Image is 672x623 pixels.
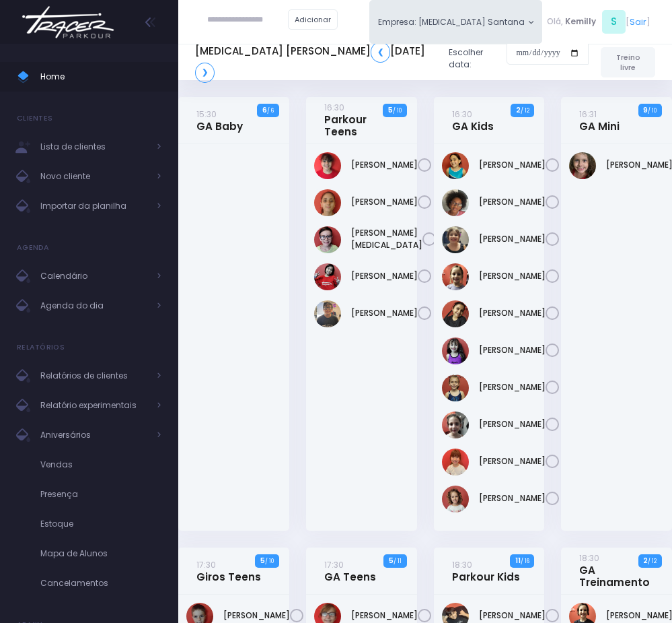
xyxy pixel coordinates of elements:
[351,307,418,319] a: [PERSON_NAME]
[442,412,469,438] img: Mariana Garzuzi Palma
[40,367,148,385] span: Relatórios de clientes
[442,263,469,290] img: Lara Prado Pfefer
[547,15,563,28] span: Olá,
[288,9,338,30] a: Adicionar
[40,515,161,533] span: Estoque
[265,557,274,565] small: / 10
[40,397,148,414] span: Relatório experimentais
[40,68,161,86] span: Home
[40,197,148,215] span: Importar da planilha
[195,63,215,83] a: ❯
[196,108,243,133] a: 15:30GA Baby
[40,297,148,315] span: Agenda do dia
[479,307,546,319] a: [PERSON_NAME]
[442,226,469,253] img: Heloisa Frederico Mota
[442,374,469,401] img: Manuela Andrade Bertolla
[17,234,50,261] h4: Agenda
[40,575,161,592] span: Cancelamentos
[479,610,546,622] a: [PERSON_NAME]
[351,270,418,282] a: [PERSON_NAME]
[324,559,344,570] small: 17:30
[569,152,596,179] img: Maria Helena Coelho Mariano
[17,105,52,132] h4: Clientes
[442,152,469,179] img: Anna Luiza Costa fernandes
[479,418,546,430] a: [PERSON_NAME]
[542,8,655,36] div: [ ]
[452,108,494,133] a: 16:30GA Kids
[442,449,469,476] img: Mariana Namie Takatsuki Momesso
[643,556,648,566] strong: 2
[579,552,650,589] a: 18:30GA Treinamento
[452,108,472,120] small: 16:30
[442,337,469,364] img: Lorena Alexsandra Souza
[17,334,65,361] h4: Relatórios
[602,10,626,34] span: S
[442,300,469,327] img: Livia Baião Gomes
[643,105,648,115] strong: 9
[40,545,161,562] span: Mapa de Alunos
[351,159,418,171] a: [PERSON_NAME]
[314,189,341,216] img: Anna Júlia Roque Silva
[479,196,546,208] a: [PERSON_NAME]
[452,558,520,583] a: 18:30Parkour Kids
[479,159,546,171] a: [PERSON_NAME]
[579,108,597,120] small: 16:31
[351,227,422,251] a: [PERSON_NAME][MEDICAL_DATA]
[40,426,148,444] span: Aniversários
[479,344,546,356] a: [PERSON_NAME]
[196,108,217,120] small: 15:30
[314,226,341,253] img: João Vitor Fontan Nicoleti
[601,47,655,77] a: Treino livre
[196,559,216,570] small: 17:30
[40,267,148,285] span: Calendário
[479,455,546,467] a: [PERSON_NAME]
[260,556,265,566] strong: 5
[521,106,529,114] small: / 12
[515,556,521,566] strong: 11
[223,610,290,622] a: [PERSON_NAME]
[314,263,341,290] img: Lorena mie sato ayres
[579,108,620,133] a: 16:31GA Mini
[314,300,341,327] img: Lucas figueiredo guedes
[324,102,344,113] small: 16:30
[648,106,657,114] small: / 10
[394,557,402,565] small: / 11
[324,101,395,138] a: 16:30Parkour Teens
[565,15,596,28] span: Kemilly
[442,189,469,216] img: Giulia Coelho Mariano
[314,152,341,179] img: Anna Helena Roque Silva
[196,558,261,583] a: 17:30Giros Teens
[324,558,376,583] a: 17:30GA Teens
[630,15,646,28] a: Sair
[452,559,472,570] small: 18:30
[195,42,439,82] h5: [MEDICAL_DATA] [PERSON_NAME] [DATE]
[579,552,599,564] small: 18:30
[479,381,546,393] a: [PERSON_NAME]
[262,105,267,115] strong: 6
[648,557,657,565] small: / 12
[40,168,148,185] span: Novo cliente
[479,270,546,282] a: [PERSON_NAME]
[371,42,390,62] a: ❮
[351,196,418,208] a: [PERSON_NAME]
[40,138,148,156] span: Lista de clientes
[393,106,402,114] small: / 10
[516,105,521,115] strong: 2
[479,233,546,245] a: [PERSON_NAME]
[351,610,418,622] a: [PERSON_NAME]
[479,492,546,504] a: [PERSON_NAME]
[40,486,161,503] span: Presença
[388,105,393,115] strong: 5
[267,106,274,114] small: / 6
[195,38,589,86] div: Escolher data:
[389,556,394,566] strong: 5
[442,486,469,513] img: Nina Diniz Scatena Alves
[40,456,161,473] span: Vendas
[521,557,529,565] small: / 16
